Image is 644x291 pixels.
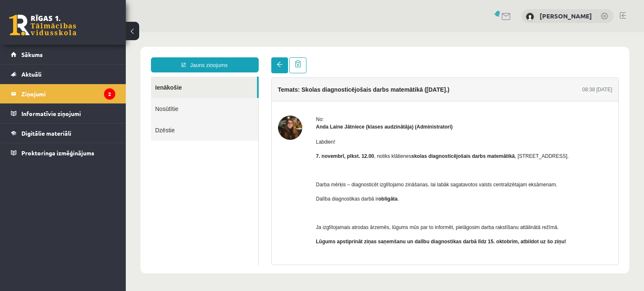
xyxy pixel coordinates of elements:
[190,164,273,170] span: Dalība diagnostikas darbā ir .
[21,84,115,103] legend: Ziņojumi
[152,83,177,108] img: Anda Laine Jātniece (klases audzinātāja)
[190,121,249,127] strong: 7. novembrī, plkst. 12.00
[21,70,42,78] span: Aktuāli
[25,87,132,108] a: Dzēstie
[25,25,133,40] a: Jauns ziņojums
[190,121,443,127] span: , notiks klātienes , [STREET_ADDRESS].
[252,164,272,170] strong: obligāta
[21,51,43,58] span: Sākums
[190,149,432,155] span: Darba mērķis – diagnosticēt izglītojamo zināšanas, lai labāk sagatavotos valsts centralizētajam e...
[104,88,115,100] i: 2
[540,12,592,20] a: [PERSON_NAME]
[190,206,441,212] b: Lūgums apstiprināt ziņas saņemšanu un dalību diagnostikas darbā līdz 15. oktobrim, atbildot uz šo...
[21,129,71,137] span: Digitālie materiāli
[457,54,486,61] div: 08:38 [DATE]
[190,192,433,198] span: Ja izglītojamais atrodas ārzemēs, lūgums mūs par to informēt, pielāgosim darba rakstīšanu attālin...
[11,143,115,162] a: Proktoringa izmēģinājums
[11,45,115,64] a: Sākums
[11,84,115,103] a: Ziņojumi2
[190,107,210,113] span: Labdien!
[190,92,327,98] strong: Anda Laine Jātniece (klases audzinātāja) (Administratori)
[21,104,115,123] legend: Informatīvie ziņojumi
[9,15,76,36] a: Rīgas 1. Tālmācības vidusskola
[11,104,115,123] a: Informatīvie ziņojumi
[190,83,443,91] div: No:
[11,124,115,143] a: Digitālie materiāli
[526,13,534,21] img: Andris Tāre
[25,66,132,87] a: Nosūtītie
[286,121,389,127] strong: skolas diagnosticējošais darbs matemātikā
[25,44,131,66] a: Ienākošie
[21,149,94,157] span: Proktoringa izmēģinājums
[11,64,115,84] a: Aktuāli
[152,54,324,61] h4: Temats: Skolas diagnosticējošais darbs matemātikā ([DATE].)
